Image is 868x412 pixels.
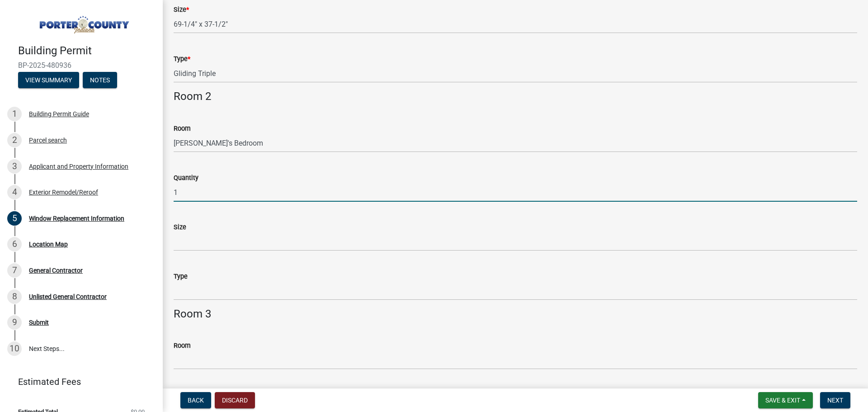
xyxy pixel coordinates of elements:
[7,289,22,304] div: 8
[7,315,22,330] div: 9
[18,77,79,84] wm-modal-confirm: Summary
[29,189,98,195] div: Exterior Remodel/Reroof
[83,72,117,88] button: Notes
[7,211,22,226] div: 5
[18,72,79,88] button: View Summary
[29,267,83,274] div: General Contractor
[174,308,857,321] h4: Room 3
[29,137,67,143] div: Parcel search
[180,392,211,408] button: Back
[29,319,49,326] div: Submit
[29,294,107,300] div: Unlisted General Contractor
[174,7,189,13] label: Size
[174,126,191,132] label: Room
[820,392,850,408] button: Next
[827,397,843,404] span: Next
[7,341,22,356] div: 10
[174,56,190,62] label: Type
[765,397,800,404] span: Save & Exit
[29,111,89,117] div: Building Permit Guide
[7,185,22,199] div: 4
[174,90,857,103] h4: Room 2
[83,77,117,84] wm-modal-confirm: Notes
[29,215,124,222] div: Window Replacement Information
[758,392,813,408] button: Save & Exit
[18,61,145,70] span: BP-2025-480936
[215,392,255,408] button: Discard
[29,241,68,247] div: Location Map
[7,107,22,121] div: 1
[188,397,204,404] span: Back
[7,237,22,251] div: 6
[7,373,148,391] a: Estimated Fees
[174,274,188,280] label: Type
[174,175,198,181] label: Quantity
[174,343,191,349] label: Room
[18,9,148,35] img: Porter County, Indiana
[174,224,186,231] label: Size
[18,44,156,57] h4: Building Permit
[7,159,22,174] div: 3
[7,263,22,278] div: 7
[7,133,22,147] div: 2
[29,163,128,170] div: Applicant and Property Information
